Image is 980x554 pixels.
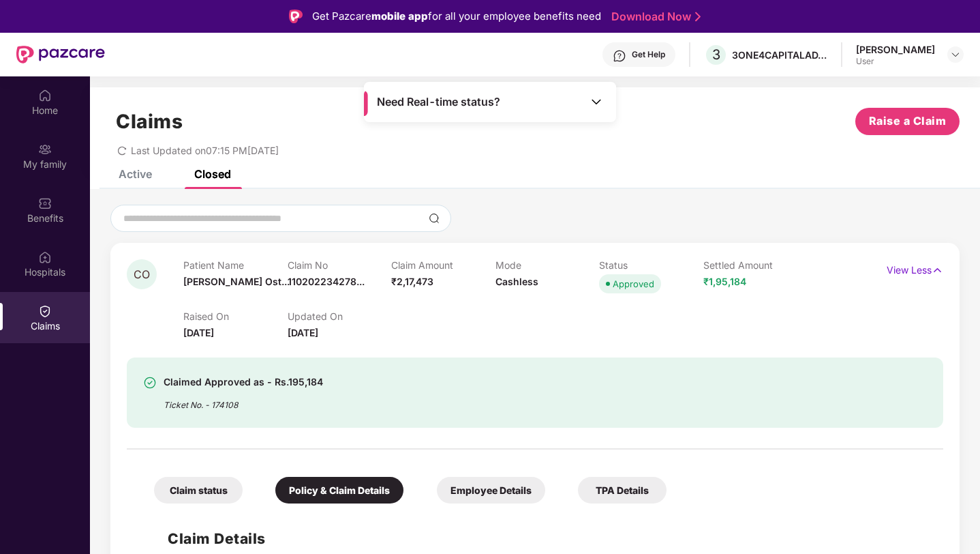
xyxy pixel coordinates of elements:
[869,113,947,130] span: Raise a Claim
[183,259,288,271] p: Patient Name
[38,196,52,210] img: svg+xml;base64,PHN2ZyBpZD0iQmVuZWZpdHMiIHhtbG5zPSJodHRwOi8vd3d3LnczLm9yZy8yMDAwL3N2ZyIgd2lkdGg9Ij...
[371,10,428,23] strong: mobile app
[703,259,808,271] p: Settled Amount
[38,89,52,102] img: svg+xml;base64,PHN2ZyBpZD0iSG9tZSIgeG1sbnM9Imh0dHA6Ly93d3cudzMub3JnLzIwMDAvc3ZnIiB3aWR0aD0iMjAiIG...
[131,145,279,156] span: Last Updated on 07:15 PM[DATE]
[288,259,392,271] p: Claim No
[183,310,288,322] p: Raised On
[391,276,433,287] span: ₹2,17,473
[703,276,746,287] span: ₹1,95,184
[119,167,152,181] div: Active
[599,259,703,271] p: Status
[950,49,961,60] img: svg+xml;base64,PHN2ZyBpZD0iRHJvcGRvd24tMzJ4MzIiIHhtbG5zPSJodHRwOi8vd3d3LnczLm9yZy8yMDAwL3N2ZyIgd2...
[695,10,701,24] img: Stroke
[117,145,127,156] span: redo
[143,376,157,390] img: svg+xml;base64,PHN2ZyBpZD0iU3VjY2Vzcy0zMngzMiIgeG1sbnM9Imh0dHA6Ly93d3cudzMub3JnLzIwMDAvc3ZnIiB3aW...
[164,374,323,390] div: Claimed Approved as - Rs.195,184
[312,8,601,25] div: Get Pazcare for all your employee benefits need
[288,310,392,322] p: Updated On
[288,276,365,287] span: 110202234278...
[856,56,935,67] div: User
[932,263,943,278] img: svg+xml;base64,PHN2ZyB4bWxucz0iaHR0cDovL3d3dy53My5vcmcvMjAwMC9zdmciIHdpZHRoPSIxNyIgaGVpZ2h0PSIxNy...
[437,477,545,504] div: Employee Details
[38,143,52,156] img: svg+xml;base64,PHN2ZyB3aWR0aD0iMjAiIGhlaWdodD0iMjAiIHZpZXdCb3g9IjAgMCAyMCAyMCIgZmlsbD0ibm9uZSIgeG...
[613,49,626,63] img: svg+xml;base64,PHN2ZyBpZD0iSGVscC0zMngzMiIgeG1sbnM9Imh0dHA6Ly93d3cudzMub3JnLzIwMDAvc3ZnIiB3aWR0aD...
[38,304,52,318] img: svg+xml;base64,PHN2ZyBpZD0iQ2xhaW0iIHhtbG5zPSJodHRwOi8vd3d3LnczLm9yZy8yMDAwL3N2ZyIgd2lkdGg9IjIwIi...
[712,46,720,63] span: 3
[856,43,935,56] div: [PERSON_NAME]
[134,269,150,280] span: CO
[377,95,500,109] span: Need Real-time status?
[495,276,538,287] span: Cashless
[183,327,214,338] span: [DATE]
[116,110,183,133] h1: Claims
[632,49,665,60] div: Get Help
[613,277,654,291] div: Approved
[288,327,318,338] span: [DATE]
[194,167,231,181] div: Closed
[495,259,600,271] p: Mode
[611,10,696,24] a: Download Now
[154,477,243,504] div: Claim status
[168,527,266,550] h1: Claim Details
[732,48,827,61] div: 3ONE4CAPITALADVISORS LLP
[16,46,105,63] img: New Pazcare Logo
[164,390,323,411] div: Ticket No. - 174108
[289,10,303,23] img: Logo
[391,259,495,271] p: Claim Amount
[887,259,943,278] p: View Less
[589,95,603,108] img: Toggle Icon
[578,477,667,504] div: TPA Details
[183,276,290,287] span: [PERSON_NAME] Ost...
[38,250,52,264] img: svg+xml;base64,PHN2ZyBpZD0iSG9zcGl0YWxzIiB4bWxucz0iaHR0cDovL3d3dy53My5vcmcvMjAwMC9zdmciIHdpZHRoPS...
[429,213,440,224] img: svg+xml;base64,PHN2ZyBpZD0iU2VhcmNoLTMyeDMyIiB4bWxucz0iaHR0cDovL3d3dy53My5vcmcvMjAwMC9zdmciIHdpZH...
[855,108,960,135] button: Raise a Claim
[275,477,403,504] div: Policy & Claim Details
